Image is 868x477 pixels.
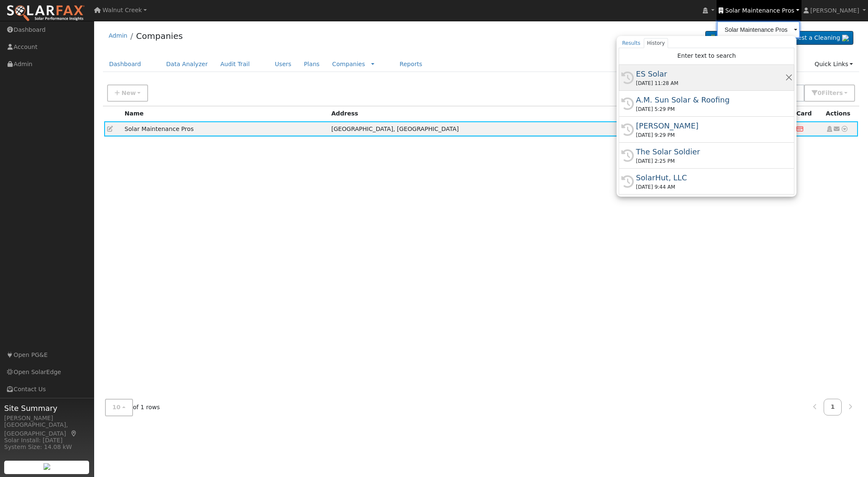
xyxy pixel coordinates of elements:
[298,56,326,72] a: Plans
[332,61,365,67] a: Companies
[109,32,128,39] a: Admin
[794,121,823,136] td: No credit card on file
[826,126,833,132] a: Set as Global Company
[107,85,149,102] button: New
[772,31,853,45] a: Request a Cleaning
[103,56,148,72] a: Dashboard
[636,68,785,79] div: ES Solar
[636,131,785,139] div: [DATE] 9:29 PM
[621,97,634,110] i: History
[331,109,693,118] div: Address
[621,149,634,162] i: History
[796,109,820,118] div: Credit card on file
[822,90,843,96] span: Filter
[122,121,328,136] td: Solar Maintenance Pros
[621,123,634,136] i: History
[833,125,841,133] a: Other actions
[328,121,696,136] td: [GEOGRAPHIC_DATA], [GEOGRAPHIC_DATA]
[4,443,90,451] div: System Size: 14.08 kW
[214,56,256,72] a: Audit Trail
[636,146,785,157] div: The Solar Soldier
[824,399,842,415] a: 1
[102,7,142,13] span: Walnut Creek
[636,172,785,183] div: SolarHut, LLC
[44,463,50,470] img: retrieve
[644,38,668,48] a: History
[636,120,785,131] div: [PERSON_NAME]
[636,183,785,191] div: [DATE] 9:44 AM
[125,109,325,118] div: Name
[808,56,859,72] a: Quick Links
[841,125,848,133] a: Other actions
[113,404,121,410] span: 10
[269,56,298,72] a: Users
[619,38,643,48] a: Results
[621,175,634,188] i: History
[636,79,785,87] div: [DATE] 11:28 AM
[839,90,842,96] span: s
[4,414,90,423] div: [PERSON_NAME]
[160,56,214,72] a: Data Analyzer
[393,56,428,72] a: Reports
[121,90,136,96] span: New
[636,105,785,113] div: [DATE] 5:29 PM
[4,436,90,445] div: Solar Install: [DATE]
[70,430,78,437] a: Map
[621,72,634,84] i: History
[4,421,90,438] div: [GEOGRAPHIC_DATA], [GEOGRAPHIC_DATA]
[785,73,793,82] button: Remove this history
[105,399,133,416] button: 10
[826,109,855,118] div: Actions
[677,52,736,59] span: Enter text to search
[107,126,113,132] a: Edit Company (12)
[842,35,849,41] img: retrieve
[136,31,183,41] a: Companies
[4,403,90,414] span: Site Summary
[636,94,785,105] div: A.M. Sun Solar & Roofing
[105,399,160,416] div: of 1 rows
[725,7,794,14] span: Solar Maintenance Pros
[6,5,85,22] img: SolarFax
[804,85,855,102] button: 0Filters
[636,157,785,165] div: [DATE] 2:25 PM
[810,7,859,14] span: [PERSON_NAME]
